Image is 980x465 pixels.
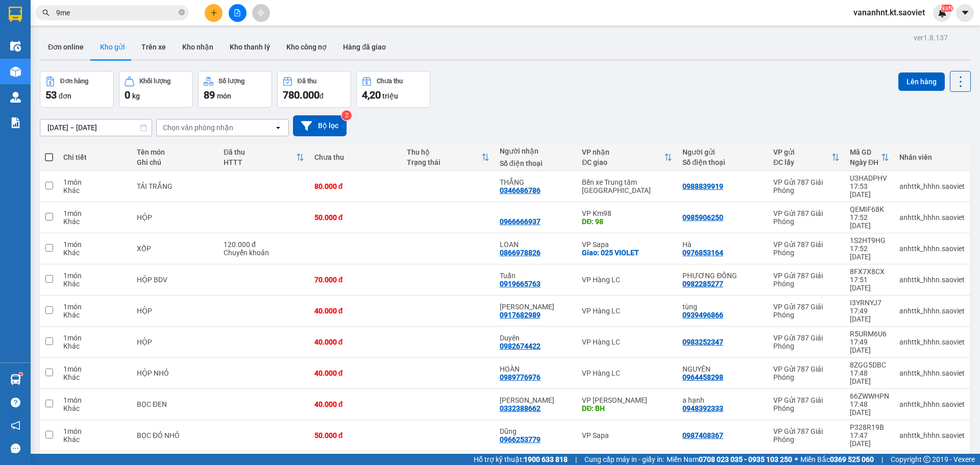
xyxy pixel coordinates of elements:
span: triệu [382,92,398,100]
th: Toggle SortBy [577,144,677,171]
div: THẮNG [500,178,572,186]
th: Toggle SortBy [218,144,309,171]
div: 40.000 đ [314,307,397,315]
div: Khác [63,217,127,226]
span: close-circle [179,9,185,15]
div: Bến xe Trung tâm [GEOGRAPHIC_DATA] [582,178,672,194]
span: đ [320,92,324,100]
button: Lên hàng [898,72,945,91]
div: 1 món [63,209,127,217]
div: DĐ: BH [582,404,672,412]
div: 17:47 [DATE] [850,431,889,448]
span: món [217,92,231,100]
div: VP Hàng LC [582,276,672,284]
div: 17:53 [DATE] [850,182,889,199]
div: VP Km98 [582,209,672,217]
div: VP Gửi 787 Giải Phóng [773,209,840,226]
div: Khác [63,280,127,288]
input: Tìm tên, số ĐT hoặc mã đơn [56,7,177,18]
div: Khác [63,311,127,319]
div: P328R19B [850,423,889,431]
div: 0939496866 [682,311,723,319]
img: warehouse-icon [10,374,21,385]
div: VP Hàng LC [582,307,672,315]
div: Nhân viên [899,153,965,161]
div: PHƯƠNG ĐÔNG [682,272,763,280]
div: ver 1.8.137 [914,32,948,43]
div: 0989776976 [500,373,541,381]
div: anhttk_hhhn.saoviet [899,182,965,190]
div: anhttk_hhhn.saoviet [899,369,965,377]
div: 0919665763 [500,280,541,288]
div: U3HADPHV [850,174,889,182]
div: anhttk_hhhn.saoviet [899,276,965,284]
div: VP Sapa [582,240,672,249]
button: Bộ lọc [293,115,347,136]
div: 17:48 [DATE] [850,369,889,385]
div: 0332388662 [500,404,541,412]
span: 780.000 [283,89,320,101]
div: 0866978826 [500,249,541,257]
div: 1 món [63,178,127,186]
div: VP Gửi 787 Giải Phóng [773,272,840,288]
div: VP [PERSON_NAME] [582,396,672,404]
div: QEMIF68K [850,205,889,213]
div: Chung [500,303,572,311]
div: HỘP [137,338,213,346]
div: VP nhận [582,148,664,156]
div: 0988839919 [682,182,723,190]
div: BỌC ĐỎ NHỎ [137,431,213,439]
div: DĐ: 98 [582,217,672,226]
div: DUY NGUYỄN [500,396,572,404]
div: 0966666937 [500,217,541,226]
button: Hàng đã giao [335,35,394,59]
div: VP Gửi 787 Giải Phóng [773,365,840,381]
span: message [11,444,20,453]
div: 1S2HT9HG [850,236,889,244]
button: aim [252,4,270,22]
div: VP Gửi 787 Giải Phóng [773,303,840,319]
span: aim [257,9,264,16]
div: 50.000 đ [314,213,397,222]
div: Chuyển khoản [224,249,304,257]
div: 120.000 đ [224,240,304,249]
span: ⚪️ [795,457,798,461]
div: Trạng thái [407,158,481,166]
span: caret-down [961,8,970,17]
div: 8ZGG5DBC [850,361,889,369]
div: 50.000 đ [314,431,397,439]
div: 0982674422 [500,342,541,350]
button: Kho thanh lý [222,35,278,59]
div: anhttk_hhhn.saoviet [899,307,965,315]
span: question-circle [11,398,20,407]
div: TẢI TRẮNG [137,182,213,190]
div: 40.000 đ [314,400,397,408]
div: anhttk_hhhn.saoviet [899,244,965,253]
button: Số lượng89món [198,71,272,108]
span: plus [210,9,217,16]
span: 89 [204,89,215,101]
div: VP Hàng LC [582,369,672,377]
sup: NaN [940,5,953,12]
div: Chọn văn phòng nhận [163,123,233,133]
div: BỌC ĐEN [137,400,213,408]
div: anhttk_hhhn.saoviet [899,338,965,346]
div: 0987408367 [682,431,723,439]
div: Hà [682,240,763,249]
img: warehouse-icon [10,92,21,103]
button: Chưa thu4,20 triệu [356,71,430,108]
div: 0964458298 [682,373,723,381]
div: Thu hộ [407,148,481,156]
div: 1 món [63,365,127,373]
div: anhttk_hhhn.saoviet [899,213,965,222]
div: 0976853164 [682,249,723,257]
button: Kho gửi [92,35,133,59]
span: 0 [125,89,130,101]
img: logo-vxr [9,7,22,22]
button: Kho công nợ [278,35,335,59]
div: 8FX7X8CX [850,267,889,276]
div: VP Gửi 787 Giải Phóng [773,240,840,257]
span: Miền Bắc [800,454,874,465]
div: 70.000 đ [314,276,397,284]
span: 53 [45,89,57,101]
